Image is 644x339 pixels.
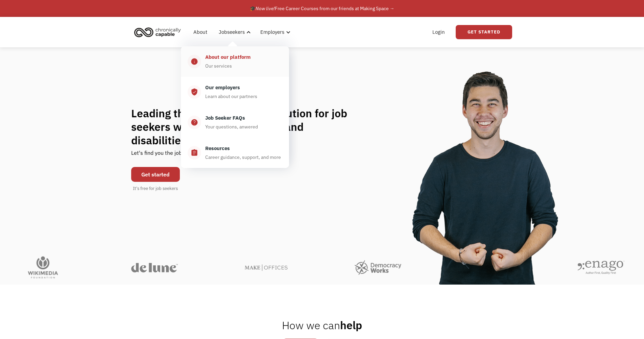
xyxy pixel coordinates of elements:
[205,83,240,92] div: Our employers
[131,106,360,147] h1: Leading the flexible work revolution for job seekers with chronic illnesses and disabilities
[131,147,220,164] div: Let's find you the job of your dreams
[205,144,230,152] div: Resources
[131,167,180,182] a: Get started
[205,114,245,122] div: Job Seeker FAQs
[205,153,281,161] div: Career guidance, support, and more
[191,88,198,96] div: verified_user
[205,92,257,100] div: Learn about our partners
[189,21,211,43] a: About
[205,62,232,70] div: Our services
[191,57,198,66] div: info
[132,25,183,40] img: Chronically Capable logo
[256,5,275,11] em: Now live!
[181,138,289,168] a: assignmentResourcesCareer guidance, support, and more
[191,118,198,126] div: help_center
[181,43,289,168] nav: Jobseekers
[132,25,186,40] a: home
[250,4,395,13] div: 🎓 Free Career Courses from our friends at Making Space →
[181,107,289,138] a: help_centerJob Seeker FAQsYour questions, anwered
[181,77,289,107] a: verified_userOur employersLearn about our partners
[282,318,340,332] span: How we can
[191,149,198,157] div: assignment
[282,318,362,332] h2: help
[215,21,253,43] div: Jobseekers
[219,28,245,36] div: Jobseekers
[260,28,284,36] div: Employers
[256,21,292,43] div: Employers
[428,21,449,43] a: Login
[181,46,289,77] a: infoAbout our platformOur services
[133,185,178,192] div: It's free for job seekers
[456,25,512,39] a: Get Started
[205,123,258,131] div: Your questions, anwered
[205,53,251,61] div: About our platform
